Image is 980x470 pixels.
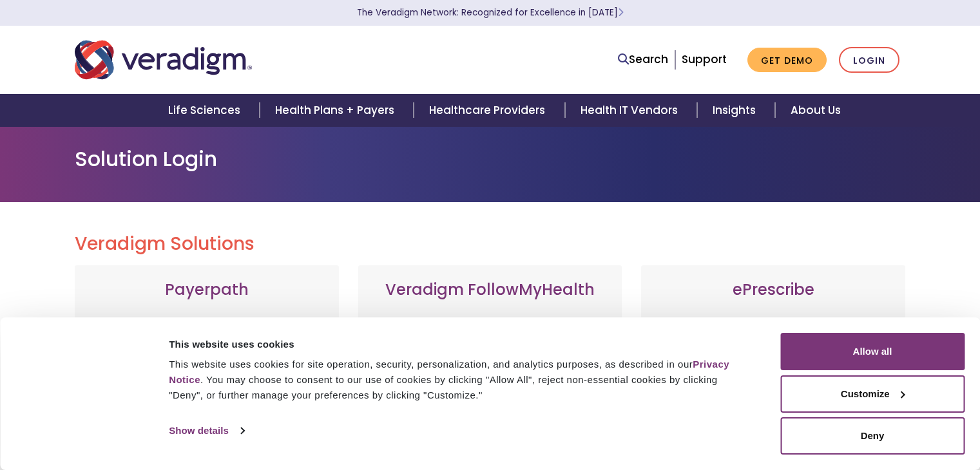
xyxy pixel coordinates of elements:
p: Web-based, user-friendly solutions that help providers and practice administrators enhance revenu... [88,315,326,450]
div: This website uses cookies [169,337,751,352]
a: Health Plans + Payers [260,94,414,127]
h3: Payerpath [88,281,326,299]
h2: Veradigm Solutions [75,233,906,255]
a: The Veradigm Network: Recognized for Excellence in [DATE]Learn More [357,6,624,19]
a: Support [682,52,727,67]
h3: Veradigm FollowMyHealth [371,281,610,299]
a: Search [618,51,668,68]
h3: ePrescribe [654,281,892,299]
p: Veradigm FollowMyHealth's Mobile Patient Experience enhances patient access via mobile devices, o... [371,315,610,437]
button: Allow all [780,333,965,370]
a: Insights [697,94,775,127]
button: Customize [780,375,965,413]
a: Get Demo [747,48,827,73]
button: Deny [780,417,965,455]
img: Veradigm logo [75,39,252,81]
a: Life Sciences [153,94,260,127]
div: This website uses cookies for site operation, security, personalization, and analytics purposes, ... [169,357,751,403]
a: Healthcare Providers [414,94,564,127]
a: About Us [775,94,856,127]
span: Learn More [618,6,624,19]
a: Login [839,47,899,73]
h1: Solution Login [75,147,906,171]
a: Show details [169,421,244,440]
a: Health IT Vendors [565,94,697,127]
p: A comprehensive solution that simplifies prescribing for healthcare providers with features like ... [654,315,892,450]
